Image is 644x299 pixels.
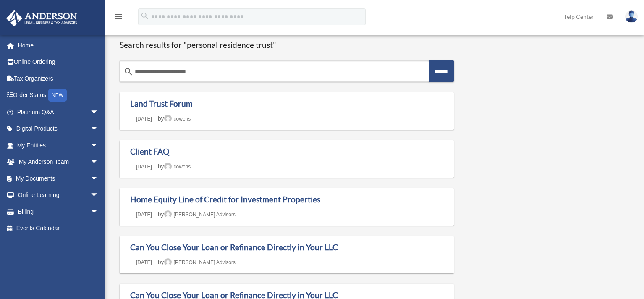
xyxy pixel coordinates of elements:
img: Anderson Advisors Platinum Portal [4,10,80,26]
a: [PERSON_NAME] Advisors [164,260,236,265]
a: Home [6,37,107,54]
a: cowens [164,116,191,122]
span: by [158,115,191,122]
a: Digital Productsarrow_drop_down [6,121,111,137]
a: Client FAQ [130,147,169,156]
i: search [140,11,149,21]
a: [DATE] [130,116,158,122]
a: [DATE] [130,164,158,170]
i: search [123,67,134,77]
a: Billingarrow_drop_down [6,203,111,220]
span: by [158,211,236,218]
h1: Search results for "personal residence trust" [120,40,454,50]
span: by [158,163,191,170]
span: arrow_drop_down [90,137,107,154]
a: [PERSON_NAME] Advisors [164,212,236,218]
a: cowens [164,164,191,170]
a: Events Calendar [6,220,111,237]
a: Home Equity Line of Credit for Investment Properties [130,194,320,204]
a: Land Trust Forum [130,99,193,108]
a: Tax Organizers [6,70,111,87]
span: arrow_drop_down [90,187,107,204]
span: arrow_drop_down [90,170,107,187]
span: arrow_drop_down [90,154,107,171]
a: [DATE] [130,212,158,218]
a: Can You Close Your Loan or Refinance Directly in Your LLC [130,242,338,252]
a: Platinum Q&Aarrow_drop_down [6,104,111,121]
span: by [158,259,236,265]
a: My Entitiesarrow_drop_down [6,137,111,154]
span: arrow_drop_down [90,104,107,121]
a: My Documentsarrow_drop_down [6,170,111,187]
a: Online Learningarrow_drop_down [6,187,111,204]
img: User Pic [625,10,638,23]
a: My Anderson Teamarrow_drop_down [6,154,111,170]
a: Order StatusNEW [6,87,111,104]
div: NEW [48,89,67,102]
span: arrow_drop_down [90,203,107,220]
a: menu [113,15,123,22]
a: [DATE] [130,260,158,265]
i: menu [113,12,123,22]
span: arrow_drop_down [90,121,107,138]
a: Online Ordering [6,54,111,71]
